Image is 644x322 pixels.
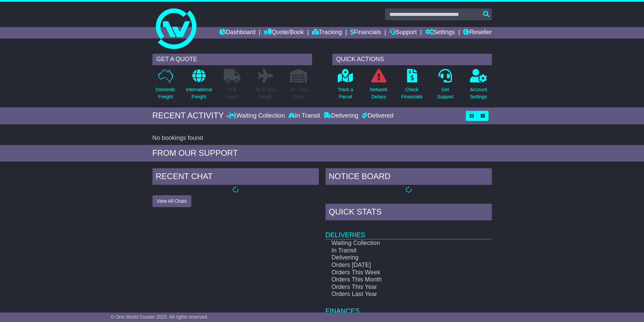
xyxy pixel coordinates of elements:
[332,54,492,65] div: QUICK ACTIONS
[322,112,360,120] div: Delivering
[312,27,342,39] a: Tracking
[186,86,212,100] p: International Freight
[152,148,492,158] div: FROM OUR SUPPORT
[152,54,312,65] div: GET A QUOTE
[219,27,256,39] a: Dashboard
[256,86,276,100] p: Air & Sea Freight
[337,69,354,104] a: Track aParcel
[156,86,175,100] p: Domestic Freight
[152,134,492,142] div: No bookings found
[436,69,454,104] a: GetSupport
[287,112,322,120] div: In Transit
[326,262,468,269] td: Orders [DATE]
[401,69,423,104] a: CheckFinancials
[401,86,423,100] p: Check Financials
[326,168,492,187] div: NOTICE BOARD
[290,86,308,100] p: Air / Sea Depot
[186,69,212,104] a: InternationalFreight
[326,283,468,291] td: Orders This Year
[326,204,492,222] div: Quick Stats
[437,86,453,100] p: Get Support
[470,69,487,104] a: AccountSettings
[326,247,468,254] td: In Transit
[264,27,304,39] a: Quote/Book
[326,254,468,262] td: Delivering
[370,86,387,100] p: Network Delays
[152,168,319,187] div: RECENT CHAT
[229,112,286,120] div: Waiting Collection
[369,69,387,104] a: NetworkDelays
[338,86,353,100] p: Track a Parcel
[152,111,229,121] div: RECENT ACTIVITY -
[470,86,487,100] p: Account Settings
[389,27,417,39] a: Support
[350,27,381,39] a: Financials
[425,27,455,39] a: Settings
[326,298,492,315] td: Finances
[155,69,175,104] a: DomesticFreight
[326,239,468,247] td: Waiting Collection
[326,291,468,298] td: Orders Last Year
[152,195,191,207] button: View All Chats
[360,112,393,120] div: Delivered
[326,222,492,239] td: Deliveries
[463,27,492,39] a: Reseller
[326,269,468,276] td: Orders This Week
[224,86,241,100] p: Full Loads
[326,276,468,283] td: Orders This Month
[111,314,209,320] span: © One World Courier 2025. All rights reserved.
